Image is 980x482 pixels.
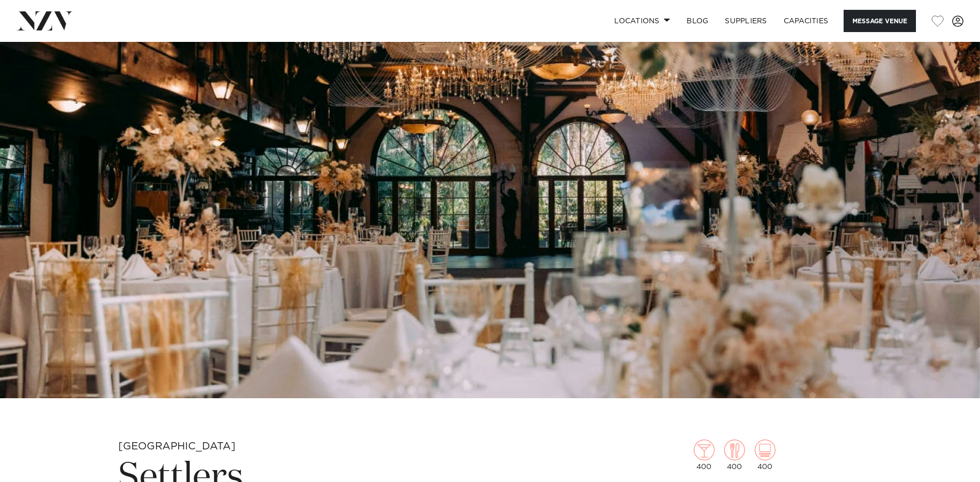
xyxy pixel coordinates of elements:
[755,440,775,471] div: 400
[694,440,714,471] div: 400
[606,10,678,32] a: Locations
[775,10,837,32] a: Capacities
[118,441,236,451] small: [GEOGRAPHIC_DATA]
[724,440,745,471] div: 400
[755,440,775,460] img: theatre.png
[724,440,745,460] img: dining.png
[844,10,916,32] button: Message Venue
[694,440,714,460] img: cocktail.png
[678,10,717,32] a: BLOG
[717,10,775,32] a: SUPPLIERS
[17,11,73,30] img: nzv-logo.png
